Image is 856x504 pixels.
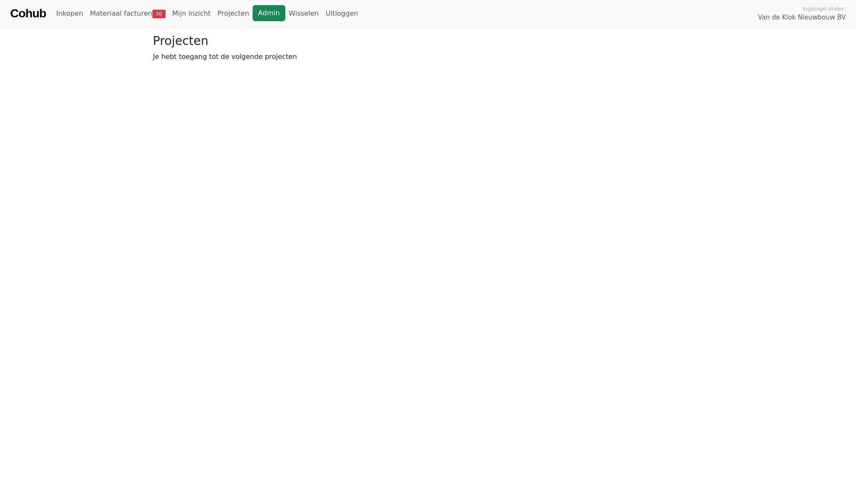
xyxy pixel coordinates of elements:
a: Inkopen [53,5,86,22]
a: Projecten [214,5,253,22]
span: Van de Klok Nieuwbouw BV [758,13,846,22]
a: Cohub [10,3,46,24]
a: Wisselen [285,5,322,22]
span: Ingelogd onder: [802,5,846,13]
a: Materiaal facturen30 [87,5,169,22]
a: Admin [253,5,285,21]
span: 30 [152,10,166,18]
p: Je hebt toegang tot de volgende projecten [153,52,703,62]
a: Uitloggen [322,5,362,22]
h3: Projecten [153,34,703,48]
a: Mijn inzicht [169,5,214,22]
